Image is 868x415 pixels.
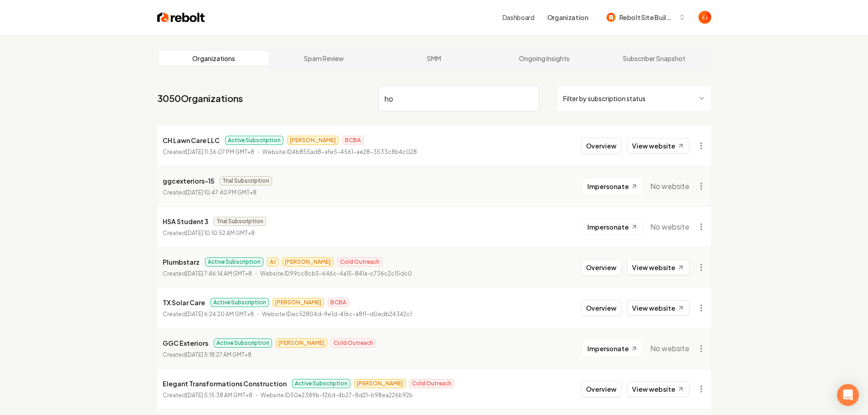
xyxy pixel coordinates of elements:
[220,176,272,185] span: Trial Subscription
[627,138,689,154] a: View website
[606,13,616,22] img: Rebolt Site Builder
[582,340,643,357] button: Impersonate
[328,298,349,307] span: BCBA
[163,188,257,197] p: Created
[599,51,709,66] a: Subscriber Snapshot
[205,257,263,266] span: Active Subscription
[287,136,339,145] span: [PERSON_NAME]
[186,230,255,236] time: [DATE] 10:10:52 AM GMT+8
[276,338,327,348] span: [PERSON_NAME]
[582,219,643,235] button: Impersonate
[587,182,629,191] span: Impersonate
[354,379,406,388] span: [PERSON_NAME]
[581,138,621,154] button: Overview
[260,269,412,278] p: Website ID 99cc8cb5-646c-4a15-841a-c736c2c15dc0
[163,378,287,389] p: Elegant Transformations Construction
[214,338,272,348] span: Active Subscription
[163,338,208,348] p: GGC Exteriors
[157,92,243,105] a: 3050Organizations
[650,181,689,192] span: No website
[186,270,252,277] time: [DATE] 7:46:14 AM GMT+8
[837,384,859,406] div: Open Intercom Messenger
[292,379,350,388] span: Active Subscription
[157,11,205,24] img: Rebolt Logo
[225,136,283,145] span: Active Subscription
[650,221,689,232] span: No website
[379,51,489,66] a: SMM
[186,149,254,155] time: [DATE] 11:36:07 PM GMT+8
[699,11,711,24] button: Open user button
[269,51,379,66] a: Spam Review
[503,13,534,22] a: Dashboard
[163,350,252,359] p: Created
[163,175,214,186] p: ggcexteriors-15
[186,311,254,318] time: [DATE] 6:24:20 AM GMT+8
[627,300,689,316] a: View website
[163,216,208,227] p: HSA Student 3
[587,222,629,231] span: Impersonate
[186,351,252,358] time: [DATE] 5:18:27 AM GMT+8
[331,338,376,348] span: Cold Outreach
[699,11,711,24] img: Eduard Joers
[282,257,334,266] span: [PERSON_NAME]
[627,381,689,397] a: View website
[163,229,255,238] p: Created
[337,257,382,266] span: Cold Outreach
[261,391,413,400] p: Website ID 50e2389b-f26d-4b27-8d21-b98ea226b92b
[581,259,621,276] button: Overview
[489,51,599,66] a: Ongoing Insights
[163,269,252,278] p: Created
[581,381,621,397] button: Overview
[211,298,269,307] span: Active Subscription
[163,391,252,400] p: Created
[163,256,200,267] p: Plumbstarz
[627,260,689,275] a: View website
[582,178,643,195] button: Impersonate
[409,379,454,388] span: Cold Outreach
[619,13,675,22] span: Rebolt Site Builder
[650,343,689,354] span: No website
[542,9,594,26] button: Organization
[587,344,629,353] span: Impersonate
[267,257,278,266] span: AJ
[272,298,324,307] span: [PERSON_NAME]
[163,310,254,319] p: Created
[186,392,252,399] time: [DATE] 5:15:38 AM GMT+8
[581,300,621,316] button: Overview
[159,51,269,66] a: Organizations
[163,297,205,308] p: TX Solar Care
[342,136,364,145] span: BCBA
[262,310,412,319] p: Website ID ec52804d-9e1d-416c-a8f1-d0edb24342c1
[262,148,417,157] p: Website ID 4b855ad8-afe5-4561-ae28-3533c8b4c028
[186,189,257,196] time: [DATE] 10:47:40 PM GMT+8
[379,86,539,111] input: Search by name or ID
[163,148,254,157] p: Created
[163,135,220,146] p: CH Lawn Care LLC
[214,217,266,226] span: Trial Subscription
